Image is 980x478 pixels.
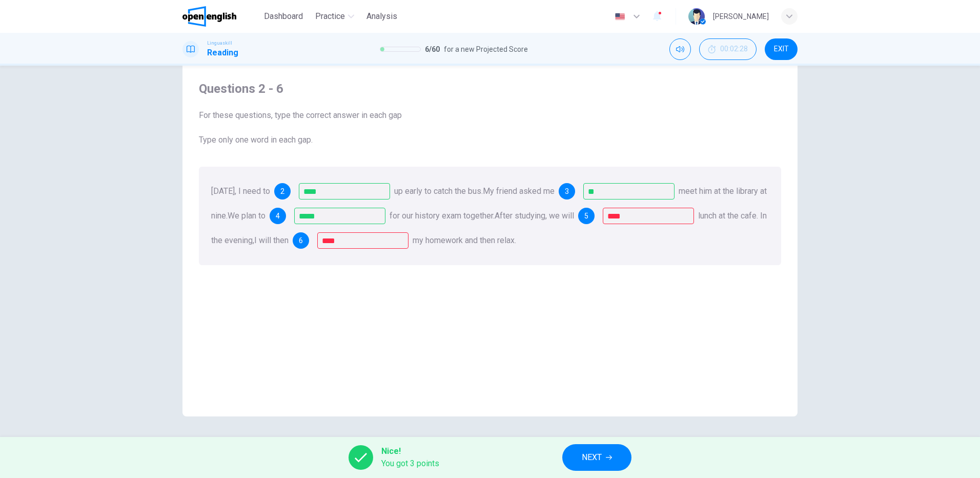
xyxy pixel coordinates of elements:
[299,237,303,244] span: 6
[444,43,528,55] span: for a new Projected Score
[562,444,631,471] button: NEXT
[583,183,675,200] input: to
[264,10,303,23] span: Dashboard
[199,81,781,97] h4: Questions 2 - 6
[207,39,232,47] span: Linguaskill
[260,7,307,26] button: Dashboard
[317,232,409,249] input: do
[713,10,769,23] div: [PERSON_NAME]
[311,7,358,26] button: Practice
[394,186,483,196] span: up early to catch the bus.
[211,186,270,196] span: [DATE], I need to
[669,38,691,60] div: Mute
[381,445,439,457] span: Nice!
[182,6,236,27] img: OpenEnglish logo
[495,211,574,221] span: After studying, we will
[390,211,495,221] span: for our history exam together.
[413,235,516,245] span: my homework and then relax.
[584,212,588,220] span: 5
[774,45,789,53] span: EXIT
[614,13,626,21] img: en
[565,188,569,195] span: 3
[603,208,694,224] input: eat
[366,10,397,23] span: Analysis
[699,38,757,60] button: 00:02:28
[228,211,266,221] span: We plan to
[207,47,238,59] h1: Reading
[582,450,602,465] span: NEXT
[381,457,439,470] span: You got 3 points
[425,43,440,55] span: 6 / 60
[315,10,345,23] span: Practice
[199,134,781,146] span: Type only one word in each gap.
[299,183,390,200] input: wake
[688,8,705,25] img: Profile picture
[276,212,280,220] span: 4
[294,208,385,224] input: study
[720,45,748,53] span: 00:02:28
[280,188,284,195] span: 2
[362,7,401,26] button: Analysis
[199,109,781,122] span: For these questions, type the correct answer in each gap
[765,38,798,60] button: EXIT
[699,38,757,60] div: Hide
[254,235,289,245] span: I will then
[483,186,555,196] span: My friend asked me
[182,6,260,27] a: OpenEnglish logo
